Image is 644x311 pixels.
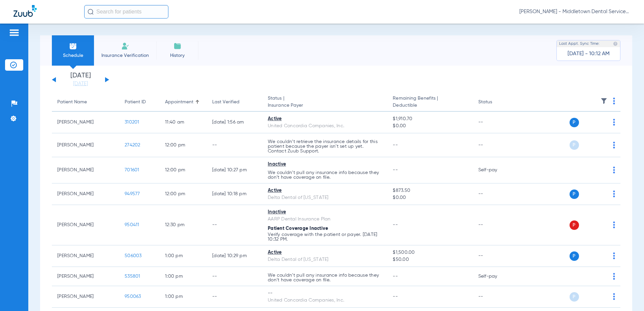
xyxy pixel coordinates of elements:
td: [PERSON_NAME] [52,205,119,245]
td: 12:00 PM [160,157,207,183]
div: Patient Name [57,99,114,106]
img: hamburger-icon [9,29,20,37]
div: Patient ID [125,99,154,106]
img: x.svg [598,293,605,300]
td: [DATE] 10:29 PM [207,245,262,267]
td: -- [473,133,518,157]
td: [DATE] 10:27 PM [207,157,262,183]
img: x.svg [598,142,605,148]
span: 310201 [125,120,139,125]
span: P [570,292,579,302]
span: History [161,52,193,59]
img: x.svg [598,221,605,228]
span: $1,910.70 [393,115,467,123]
a: [DATE] [60,80,101,87]
span: -- [393,222,398,227]
span: 950411 [125,222,139,227]
span: P [570,251,579,261]
span: Insurance Verification [99,52,151,59]
p: Verify coverage with the patient or payer. [DATE] 10:32 PM. [268,232,382,242]
span: -- [393,294,398,299]
p: We couldn’t pull any insurance info because they don’t have coverage on file. [268,170,382,180]
img: last sync help info [613,41,618,46]
div: -- [268,290,382,297]
th: Remaining Benefits | [387,93,473,112]
div: Inactive [268,209,382,216]
div: Appointment [165,99,193,106]
img: History [173,42,182,50]
td: -- [207,286,262,308]
img: x.svg [598,167,605,173]
div: Delta Dental of [US_STATE] [268,256,382,263]
span: Last Appt. Sync Time: [559,40,600,47]
p: We couldn’t pull any insurance info because they don’t have coverage on file. [268,273,382,282]
td: -- [473,183,518,205]
div: Inactive [268,161,382,168]
span: -- [393,143,398,147]
img: group-dot-blue.svg [613,98,615,104]
img: Schedule [69,42,77,50]
span: $873.50 [393,187,467,194]
th: Status | [262,93,387,112]
p: We couldn’t retrieve the insurance details for this patient because the payer isn’t set up yet. C... [268,139,382,153]
div: Last Verified [212,99,239,106]
span: 274202 [125,143,140,147]
td: [DATE] 10:18 PM [207,183,262,205]
td: -- [207,133,262,157]
div: Patient Name [57,99,87,106]
img: Zuub Logo [13,5,37,17]
td: -- [473,112,518,133]
td: -- [473,286,518,308]
td: [PERSON_NAME] [52,133,119,157]
span: Insurance Payer [268,102,382,109]
span: P [570,189,579,199]
span: Schedule [57,52,89,59]
span: [PERSON_NAME] - Middletown Dental Services [519,8,631,15]
span: P [570,220,579,230]
td: Self-pay [473,157,518,183]
div: Delta Dental of [US_STATE] [268,194,382,201]
img: group-dot-blue.svg [613,273,615,280]
span: 701601 [125,168,139,172]
span: $1,500.00 [393,249,467,256]
td: 11:40 AM [160,112,207,133]
td: [PERSON_NAME] [52,286,119,308]
div: Active [268,249,382,256]
img: filter.svg [601,98,607,104]
td: [PERSON_NAME] [52,183,119,205]
span: -- [393,274,398,279]
img: x.svg [598,191,605,197]
span: P [570,140,579,150]
img: group-dot-blue.svg [613,252,615,259]
span: $0.00 [393,194,467,201]
td: 12:00 PM [160,183,207,205]
span: Patient Coverage Inactive [268,226,328,231]
div: Chat Widget [610,279,644,311]
span: 950063 [125,294,141,299]
th: Status [473,93,518,112]
td: [PERSON_NAME] [52,267,119,286]
img: x.svg [598,119,605,126]
td: [DATE] 1:56 AM [207,112,262,133]
img: Manual Insurance Verification [121,42,129,50]
td: -- [473,245,518,267]
span: $0.00 [393,123,467,130]
img: x.svg [598,273,605,280]
span: Deductible [393,102,467,109]
img: x.svg [598,252,605,259]
td: [PERSON_NAME] [52,245,119,267]
td: -- [207,205,262,245]
img: group-dot-blue.svg [613,142,615,148]
div: Last Verified [212,99,257,106]
td: 1:00 PM [160,245,207,267]
td: 1:00 PM [160,267,207,286]
img: Search Icon [88,9,94,15]
div: Appointment [165,99,201,106]
span: $50.00 [393,256,467,263]
li: [DATE] [60,72,101,87]
div: Active [268,187,382,194]
td: 12:30 PM [160,205,207,245]
td: 12:00 PM [160,133,207,157]
img: group-dot-blue.svg [613,191,615,197]
td: -- [207,267,262,286]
